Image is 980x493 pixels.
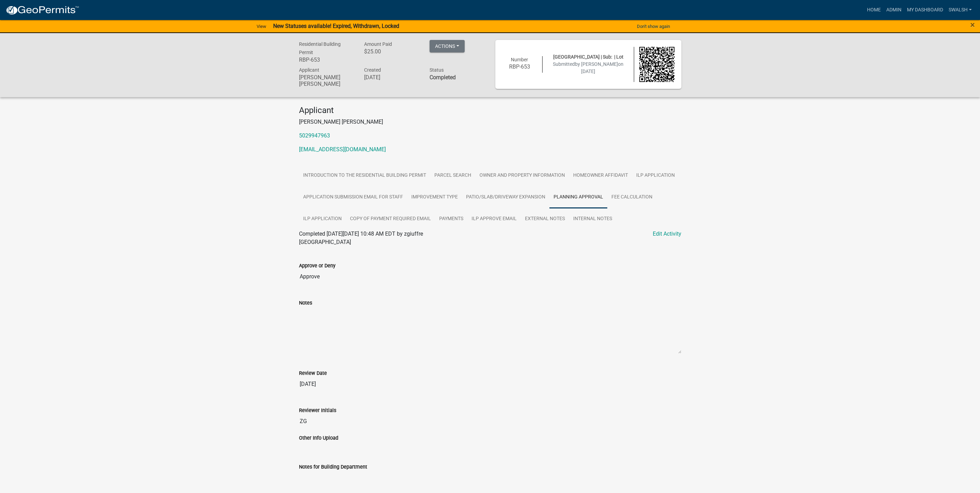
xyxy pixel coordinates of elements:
button: Actions [430,40,465,52]
span: × [970,20,975,30]
a: Internal Notes [569,208,616,230]
a: Homeowner Affidavit [569,165,632,187]
button: Close [970,21,975,29]
a: Payments [435,208,467,230]
h6: RBP-653 [299,57,354,63]
span: Residential Building Permit [299,41,341,55]
a: Parcel search [430,165,475,187]
a: Application Submission Email for Staff [299,186,407,208]
p: [GEOGRAPHIC_DATA] [299,238,681,246]
img: QR code [639,47,674,82]
strong: New Statuses available! Expired, Withdrawn, Locked [273,23,399,29]
label: Other Info Upload [299,436,338,441]
a: Introduction to the Residential Building Permit [299,165,430,187]
a: External Notes [521,208,569,230]
a: Admin [884,3,904,17]
a: Improvement Type [407,186,462,208]
a: Copy of Payment Required Email [346,208,435,230]
span: Number [511,57,528,62]
a: Patio/Slab/Driveway Expansion [462,186,549,208]
h6: RBP-653 [502,63,537,70]
a: ILP Application [632,165,679,187]
strong: Completed [430,74,456,81]
span: by [PERSON_NAME] [575,61,618,67]
a: View [254,21,269,32]
button: Don't show again [634,21,673,32]
h6: $25.00 [364,48,419,55]
a: Edit Activity [653,230,681,238]
h4: Applicant [299,105,681,115]
a: My Dashboard [904,3,946,17]
a: swalsh [946,3,974,17]
span: [GEOGRAPHIC_DATA] | Sub: | Lot [553,54,623,60]
a: Fee Calculation [607,186,657,208]
label: Notes for Building Department [299,465,367,470]
span: Applicant [299,67,319,73]
a: Owner and Property Information [475,165,569,187]
span: Amount Paid [364,41,392,47]
a: Planning Approval [549,186,607,208]
span: Created [364,67,381,73]
h6: [PERSON_NAME] [PERSON_NAME] [299,74,354,87]
a: ILP Application [299,208,346,230]
a: Home [864,3,884,17]
label: Approve or Deny [299,264,336,268]
label: Review Date [299,371,327,376]
a: ILP Approve Email [467,208,521,230]
a: 5029947963 [299,132,330,139]
p: [PERSON_NAME] [PERSON_NAME] [299,118,681,126]
h6: [DATE] [364,74,419,81]
span: Completed [DATE][DATE] 10:48 AM EDT by zgiuffre [299,230,423,237]
label: Reviewer Initials [299,408,336,413]
span: Status [430,67,444,73]
a: [EMAIL_ADDRESS][DOMAIN_NAME] [299,146,386,153]
span: Submitted on [DATE] [553,61,623,74]
label: Notes [299,301,312,306]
